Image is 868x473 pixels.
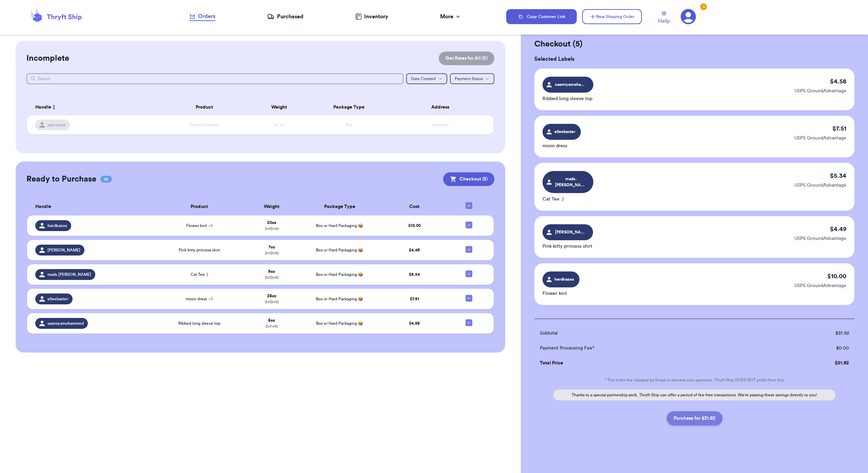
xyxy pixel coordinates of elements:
[47,223,67,228] span: hardkazoo
[190,123,219,127] span: Striped Sweater
[658,11,670,25] a: Help
[409,272,420,277] span: $ 5.34
[190,12,215,21] a: Orders
[47,247,80,253] span: [PERSON_NAME]
[830,171,846,181] p: $ 5.34
[47,296,68,302] span: elleebaxter
[582,9,642,24] button: New Shipping Order
[667,411,723,425] button: Purchase for $31.92
[208,224,213,228] span: + 2
[47,272,91,277] span: mads.[PERSON_NAME]
[51,103,57,111] button: Sort ascending
[35,203,51,210] span: Handle
[832,124,846,133] p: $ 7.51
[208,297,213,301] span: + 3
[555,176,587,188] span: mads.[PERSON_NAME]
[553,390,835,400] p: Thanks to a special partnership perk, Thryft Ship can offer a period of fee-free transactions. We...
[265,251,279,255] span: 3 x 13 x 10
[26,53,69,64] h2: Incomplete
[265,324,278,328] span: 3 x 7 x 10
[267,294,276,298] strong: 28 oz
[355,13,388,21] div: Inventory
[542,290,579,297] p: Flower knit
[408,224,421,228] span: $ 10.00
[268,318,275,322] strong: 8 oz
[794,282,846,289] p: USPS GroundAdvantage
[274,123,284,127] span: xx oz
[700,3,707,10] div: 3
[299,198,380,215] th: Package Type
[450,73,494,84] button: Payment Status
[506,9,577,24] button: Copy Customer Link
[316,297,363,301] span: Box or Hard Packaging 📦
[411,77,436,81] span: Date Created
[555,81,587,88] span: saamiyamohammed
[439,52,494,65] button: Get Rates for All (0)
[830,77,846,86] p: $ 4.58
[406,73,447,84] button: Date Created
[534,341,766,356] td: Payment Processing Fee*
[554,276,575,282] span: hardkazoo
[455,77,483,81] span: Payment Status
[409,248,420,252] span: $ 4.49
[827,271,846,281] p: $ 10.00
[766,326,854,341] td: $ 31.92
[267,221,276,225] strong: 20 oz
[443,172,494,186] button: Checkout (5)
[534,55,854,63] h3: Selected Labels
[766,356,854,371] td: $ 31.92
[186,223,213,228] span: Flower knit
[47,122,66,128] span: username
[534,39,854,50] h2: Checkout ( 5 )
[680,9,696,24] a: 3
[265,227,279,231] span: 3 x 13 x 10
[830,224,846,234] p: $ 4.49
[794,88,846,94] p: USPS GroundAdvantage
[794,135,846,141] p: USPS GroundAdvantage
[268,269,275,273] strong: 9 oz
[658,17,670,25] span: Help
[534,326,766,341] td: Subtotal
[265,300,279,304] span: 3 x 13 x 10
[47,321,84,326] span: saamiyamohammed
[316,272,363,277] span: Box or Hard Packaging 📦
[410,297,419,301] span: $ 7.51
[154,198,244,215] th: Product
[316,248,363,252] span: Box or Hard Packaging 📦
[267,13,303,21] a: Purchased
[766,341,854,356] td: $ 0.00
[542,196,593,203] p: Cat Tee :)
[542,143,581,149] p: moon dress
[440,13,461,21] div: More
[26,174,96,185] h2: Ready to Purchase
[346,123,352,127] span: Box
[179,247,220,253] span: Pink kitty princess shirt
[26,73,403,84] input: Search
[269,245,275,249] strong: 7 oz
[534,377,854,383] p: * This is the fee charged by Stripe to process your payment. Thryft Ship DOES NOT profit from this.
[542,243,593,250] p: Pink kitty princess shirt
[244,198,299,215] th: Weight
[191,272,208,277] span: Cat Tee :)
[554,129,576,135] span: elleebaxter
[409,321,420,325] span: $ 4.58
[100,176,112,183] span: 05
[316,321,363,325] span: Box or Hard Packaging 📦
[251,99,307,115] th: Weight
[265,276,279,280] span: 3 x 13 x 10
[186,296,213,302] span: moon dress
[316,224,363,228] span: Box or Hard Packaging 📦
[534,356,766,371] td: Total Price
[542,95,593,102] p: Ribbed long sleeve top
[391,99,494,115] th: Address
[178,321,220,326] span: Ribbed long sleeve top
[307,99,391,115] th: Package Type
[794,182,846,189] p: USPS GroundAdvantage
[158,99,251,115] th: Product
[432,123,449,127] span: xxxxxxxx
[35,104,51,111] span: Handle
[794,235,846,242] p: USPS GroundAdvantage
[380,198,448,215] th: Cost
